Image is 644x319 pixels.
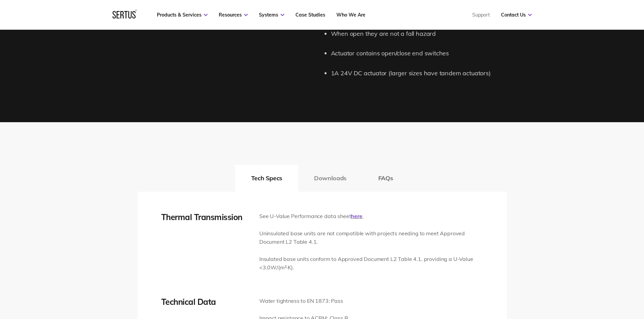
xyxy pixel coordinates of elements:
[522,241,644,319] iframe: Chat Widget
[295,12,325,18] a: Case Studies
[331,69,507,78] li: 1A 24V DC actuator (larger sizes have tandem actuators)
[472,12,490,18] a: Support
[161,212,249,222] div: Thermal Transmission
[331,49,507,58] li: Actuator contains open/close end switches
[362,165,409,192] button: FAQs
[259,297,380,305] p: Water tightness to EN 1873: Pass
[161,297,249,307] div: Technical Data
[259,212,483,221] p: See U-Value Performance data sheet .
[298,165,362,192] button: Downloads
[259,255,483,272] p: Insulated base units conform to Approved Document L2 Table 4.1, providing a U-Value <3.0W/(m²·K).
[336,12,365,18] a: Who We Are
[501,12,532,18] a: Contact Us
[351,213,362,219] a: here
[259,229,483,246] p: Uninsulated base units are not compatible with projects needing to meet Approved Document L2 Tabl...
[219,12,248,18] a: Resources
[259,12,284,18] a: Systems
[331,29,507,39] li: When open they are not a fall hazard
[157,12,208,18] a: Products & Services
